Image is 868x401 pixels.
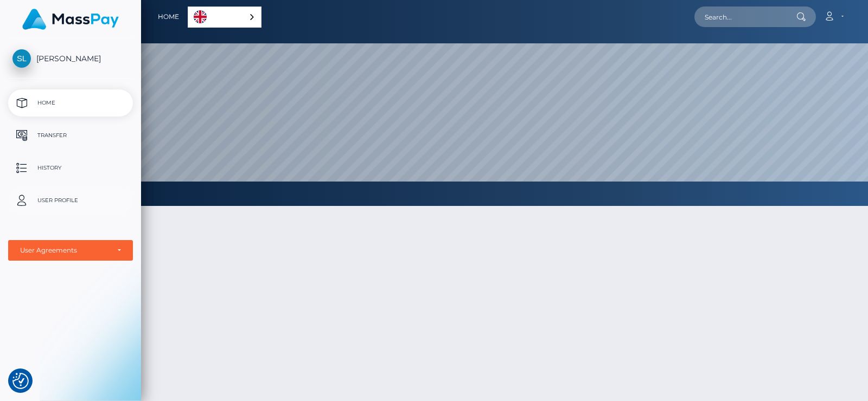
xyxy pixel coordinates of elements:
a: English [188,7,261,27]
input: Search... [694,7,796,27]
img: Revisit consent button [12,373,29,389]
p: User Profile [12,192,129,209]
aside: Language selected: English [188,7,261,28]
a: History [8,154,133,182]
div: Language [188,7,261,28]
p: History [12,160,129,176]
p: Transfer [12,127,129,144]
a: Home [8,89,133,117]
p: Home [12,95,129,111]
a: User Profile [8,187,133,214]
a: Home [158,5,179,28]
button: Consent Preferences [12,373,29,389]
button: User Agreements [8,240,133,261]
img: MassPay [22,9,119,30]
div: User Agreements [20,246,109,255]
span: [PERSON_NAME] [8,54,133,63]
a: Transfer [8,122,133,149]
